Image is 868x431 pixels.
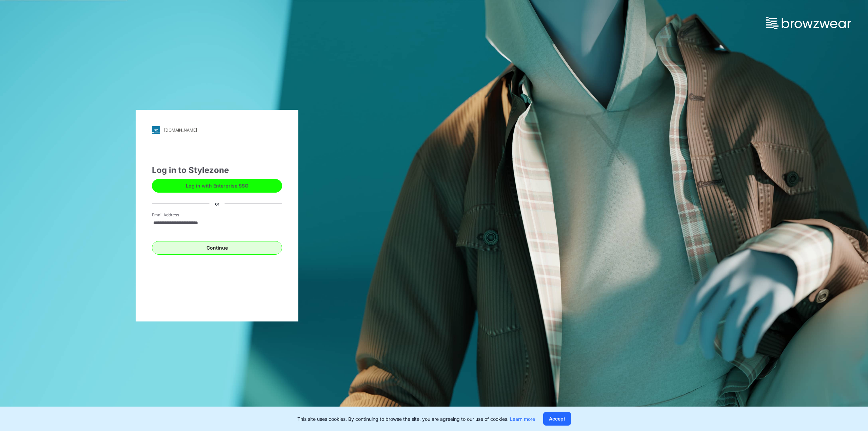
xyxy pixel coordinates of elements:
[152,126,160,134] img: svg+xml;base64,PHN2ZyB3aWR0aD0iMjgiIGhlaWdodD0iMjgiIHZpZXdCb3g9IjAgMCAyOCAyOCIgZmlsbD0ibm9uZSIgeG...
[164,128,197,133] div: [DOMAIN_NAME]
[766,17,851,29] img: browzwear-logo.73288ffb.svg
[152,241,282,255] button: Continue
[210,200,225,207] div: or
[152,179,282,193] button: Log in with Enterprise SSO
[152,126,282,134] a: [DOMAIN_NAME]
[297,415,535,423] p: This site uses cookies. By continuing to browse the site, you are agreeing to our use of cookies.
[510,416,535,422] a: Learn more
[543,412,571,426] button: Accept
[152,164,282,176] div: Log in to Stylezone
[152,212,199,218] label: Email Address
